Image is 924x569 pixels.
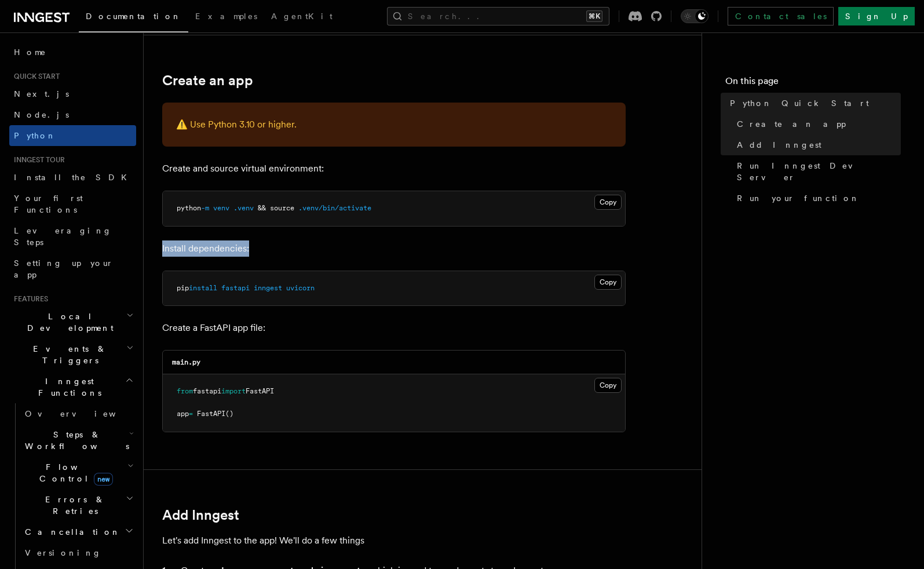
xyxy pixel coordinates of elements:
[254,284,282,292] span: inngest
[728,7,834,25] a: Contact sales
[94,473,113,486] span: new
[9,104,136,125] a: Node.js
[14,131,56,140] span: Python
[271,12,333,21] span: AgentKit
[20,494,126,517] span: Errors & Retries
[20,424,136,457] button: Steps & Workflows
[9,220,136,253] a: Leveraging Steps
[20,542,136,563] a: Versioning
[286,284,315,292] span: uvicorn
[162,507,239,523] a: Add Inngest
[9,167,136,188] a: Install the SDK
[730,97,869,109] span: Python Quick Start
[732,188,901,209] a: Run your function
[9,42,136,63] a: Home
[189,284,217,292] span: install
[732,155,901,188] a: Run Inngest Dev Server
[594,195,622,210] button: Copy
[195,12,257,21] span: Examples
[20,489,136,521] button: Errors & Retries
[9,311,126,334] span: Local Development
[14,226,112,247] span: Leveraging Steps
[176,116,612,133] p: ⚠️ Use Python 3.10 or higher.
[213,204,229,212] span: venv
[9,155,65,165] span: Inngest tour
[162,161,626,177] p: Create and source virtual environment:
[9,375,125,399] span: Inngest Functions
[162,72,253,89] a: Create an app
[177,410,189,418] span: app
[270,204,294,212] span: source
[25,548,101,557] span: Versioning
[9,83,136,104] a: Next.js
[9,371,136,403] button: Inngest Functions
[162,240,626,257] p: Install dependencies:
[20,429,129,452] span: Steps & Workflows
[177,284,189,292] span: pip
[20,403,136,424] a: Overview
[258,204,266,212] span: &&
[14,89,69,99] span: Next.js
[9,343,126,366] span: Events & Triggers
[79,3,188,32] a: Documentation
[9,72,60,81] span: Quick start
[177,387,193,395] span: from
[20,461,127,484] span: Flow Control
[188,3,264,31] a: Examples
[162,532,626,549] p: Let's add Inngest to the app! We'll do a few things
[14,173,134,182] span: Install the SDK
[264,3,339,31] a: AgentKit
[737,139,821,151] span: Add Inngest
[177,204,201,212] span: python
[737,192,860,204] span: Run your function
[9,125,136,146] a: Python
[14,258,114,279] span: Setting up your app
[233,204,254,212] span: .venv
[20,521,136,542] button: Cancellation
[189,410,193,418] span: =
[172,358,200,366] code: main.py
[681,9,708,23] button: Toggle dark mode
[162,320,626,336] p: Create a FastAPI app file:
[193,387,221,395] span: fastapi
[197,410,225,418] span: FastAPI
[9,306,136,338] button: Local Development
[725,74,901,93] h4: On this page
[14,110,69,119] span: Node.js
[594,378,622,393] button: Copy
[387,7,609,25] button: Search...⌘K
[9,294,48,304] span: Features
[221,284,250,292] span: fastapi
[20,457,136,489] button: Flow Controlnew
[9,338,136,371] button: Events & Triggers
[732,114,901,134] a: Create an app
[14,46,46,58] span: Home
[732,134,901,155] a: Add Inngest
[201,204,209,212] span: -m
[20,526,120,538] span: Cancellation
[86,12,181,21] span: Documentation
[25,409,144,418] span: Overview
[594,275,622,290] button: Copy
[586,10,602,22] kbd: ⌘K
[838,7,915,25] a: Sign Up
[225,410,233,418] span: ()
[737,160,901,183] span: Run Inngest Dev Server
[737,118,846,130] span: Create an app
[14,194,83,214] span: Your first Functions
[725,93,901,114] a: Python Quick Start
[9,188,136,220] a: Your first Functions
[298,204,371,212] span: .venv/bin/activate
[246,387,274,395] span: FastAPI
[221,387,246,395] span: import
[9,253,136,285] a: Setting up your app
